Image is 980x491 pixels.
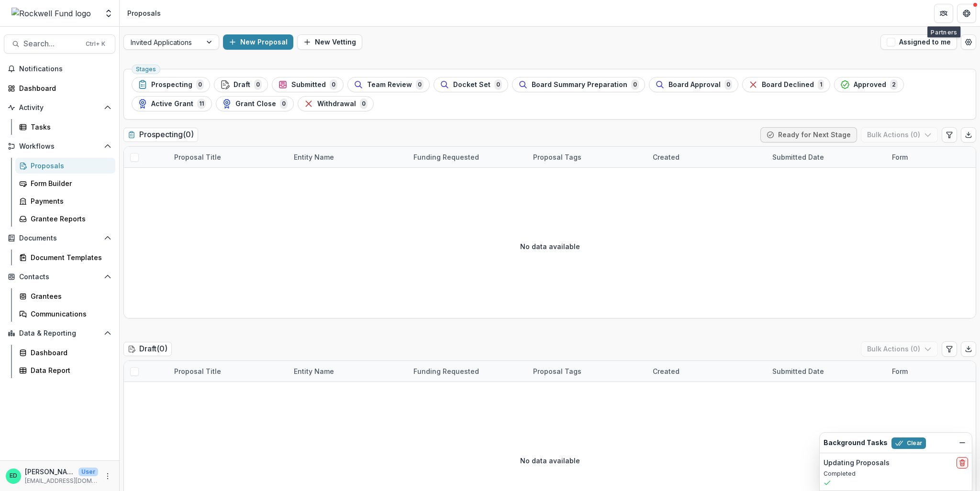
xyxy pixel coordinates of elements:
[288,152,340,162] div: Entity Name
[647,147,767,167] div: Created
[15,306,115,322] a: Communications
[408,152,485,162] div: Funding Requested
[254,79,262,90] span: 0
[102,4,115,23] button: Open entity switcher
[957,4,976,23] button: Get Help
[818,79,824,90] span: 1
[890,79,898,90] span: 2
[434,77,508,92] button: Docket Set0
[10,473,17,479] div: Estevan D. Delgado
[891,437,926,449] button: Clear
[527,361,647,382] div: Proposal Tags
[23,39,80,48] span: Search...
[31,214,108,224] div: Grantee Reports
[4,139,115,154] button: Open Workflows
[408,147,527,167] div: Funding Requested
[15,250,115,265] a: Document Templates
[168,361,288,382] div: Proposal Title
[762,81,814,89] span: Board Declined
[123,6,165,20] nav: breadcrumb
[494,79,502,90] span: 0
[223,34,293,50] button: New Proposal
[127,8,161,18] div: Proposals
[824,459,890,467] h2: Updating Proposals
[767,361,886,382] div: Submitted Date
[11,8,91,19] img: Rockwell Fund logo
[4,230,115,246] button: Open Documents
[291,81,326,89] span: Submitted
[31,309,108,319] div: Communications
[854,81,886,89] span: Approved
[288,147,408,167] div: Entity Name
[957,457,968,469] button: delete
[4,100,115,115] button: Open Activity
[767,147,886,167] div: Submitted Date
[886,152,913,162] div: Form
[19,273,100,281] span: Contacts
[527,147,647,167] div: Proposal Tags
[408,366,485,376] div: Funding Requested
[31,178,108,188] div: Form Builder
[168,147,288,167] div: Proposal Title
[961,127,976,142] button: Export table data
[31,365,108,375] div: Data Report
[235,100,276,108] span: Grant Close
[15,119,115,135] a: Tasks
[19,83,108,93] div: Dashboard
[760,127,857,142] button: Ready for Next Stage
[4,80,115,96] a: Dashboard
[527,366,587,376] div: Proposal Tags
[961,341,976,357] button: Export table data
[520,241,580,251] p: No data available
[724,79,732,90] span: 0
[15,193,115,209] a: Payments
[84,39,107,49] div: Ctrl + K
[532,81,627,89] span: Board Summary Preparation
[957,437,968,448] button: Dismiss
[102,470,113,482] button: More
[649,77,738,92] button: Board Approval0
[880,34,957,50] button: Assigned to me
[15,211,115,227] a: Grantee Reports
[31,122,108,132] div: Tasks
[408,361,527,382] div: Funding Requested
[453,81,490,89] span: Docket Set
[861,341,938,357] button: Bulk Actions (0)
[520,456,580,466] p: No data available
[330,79,337,90] span: 0
[78,468,98,476] p: User
[647,152,685,162] div: Created
[834,77,904,92] button: Approved2
[288,366,340,376] div: Entity Name
[196,79,204,90] span: 0
[15,158,115,174] a: Proposals
[19,142,100,151] span: Workflows
[668,81,721,89] span: Board Approval
[136,66,156,73] span: Stages
[31,348,108,358] div: Dashboard
[367,81,412,89] span: Team Review
[234,81,250,89] span: Draft
[15,175,115,191] a: Form Builder
[4,61,115,76] button: Notifications
[15,362,115,378] a: Data Report
[19,104,100,112] span: Activity
[861,127,938,142] button: Bulk Actions (0)
[31,252,108,262] div: Document Templates
[767,152,830,162] div: Submitted Date
[15,345,115,360] a: Dashboard
[512,77,645,92] button: Board Summary Preparation0
[31,196,108,206] div: Payments
[934,4,953,23] button: Partners
[151,81,192,89] span: Prospecting
[31,161,108,171] div: Proposals
[297,34,362,50] button: New Vetting
[4,326,115,341] button: Open Data & Reporting
[360,98,367,109] span: 0
[742,77,830,92] button: Board Declined1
